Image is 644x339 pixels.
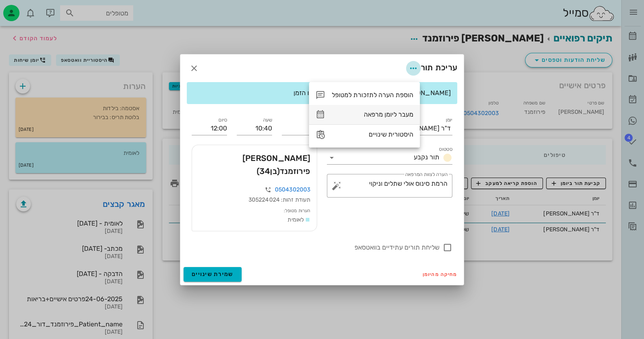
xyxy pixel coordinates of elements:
[257,166,280,176] span: (בן )
[287,216,304,223] span: לאומית
[439,146,452,152] label: סטטוס
[332,130,413,138] div: היסטורית שינויים
[327,151,452,164] div: סטטוסתור נקבע
[192,271,233,278] span: שמירת שינויים
[218,117,227,123] label: סיום
[406,61,457,76] div: עריכת תור
[284,208,310,213] small: הערות מטופל:
[446,117,453,123] label: יומן
[263,117,272,123] label: שעה
[332,91,413,99] div: הוספת הערה לתזכורת למטופל
[405,172,447,178] label: הערה לצוות המרפאה
[199,196,310,204] div: תעודת זהות: 305224024
[332,111,413,118] div: מעבר ליומן מרפאה
[423,272,457,277] span: מחיקה מהיומן
[192,243,439,252] label: שליחת תורים עתידיים בוואטסאפ
[294,89,451,97] span: [PERSON_NAME], ליומן זה יש אירועים נוספים באותו הזמן
[414,153,439,161] span: תור נקבע
[419,269,460,280] button: מחיקה מהיומן
[259,166,270,176] span: 34
[184,267,242,282] button: שמירת שינויים
[199,152,310,178] span: [PERSON_NAME] פירוזמנד
[275,186,310,193] a: 0504302003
